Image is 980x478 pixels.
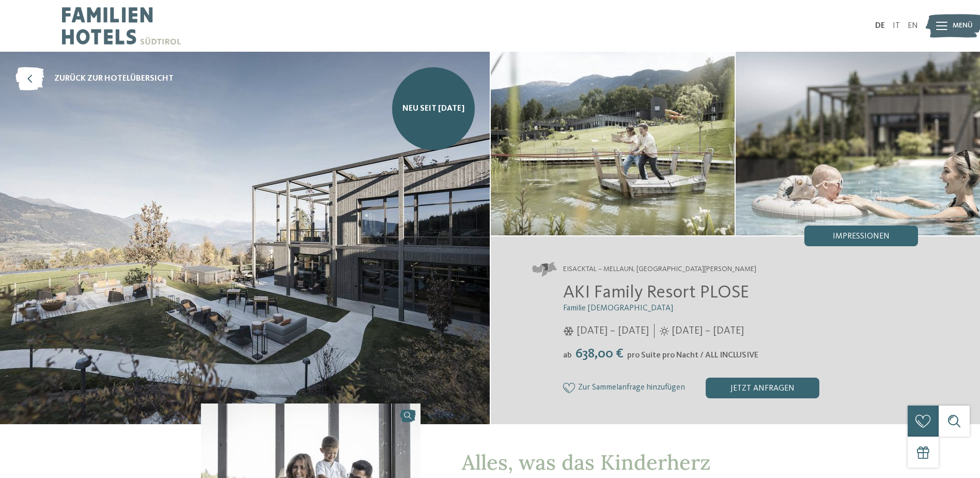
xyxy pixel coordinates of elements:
[577,324,649,338] span: [DATE] – [DATE]
[893,22,900,30] a: IT
[706,378,819,398] div: jetzt anfragen
[491,52,735,235] img: AKI: Alles, was das Kinderherz begehrt
[563,264,756,275] span: Eisacktal – Mellaun, [GEOGRAPHIC_DATA][PERSON_NAME]
[875,22,885,30] a: DE
[563,283,749,302] span: AKI Family Resort PLOSE
[573,347,626,361] span: 638,00 €
[953,21,973,31] span: Menü
[908,22,918,30] a: EN
[15,67,174,91] a: zurück zur Hotelübersicht
[402,103,464,114] span: NEU seit [DATE]
[833,232,890,241] span: Impressionen
[54,73,174,84] span: zurück zur Hotelübersicht
[627,351,758,360] span: pro Suite pro Nacht / ALL INCLUSIVE
[660,326,669,336] i: Öffnungszeiten im Sommer
[563,351,572,360] span: ab
[563,304,673,312] span: Familie [DEMOGRAPHIC_DATA]
[578,383,685,393] span: Zur Sammelanfrage hinzufügen
[672,324,744,338] span: [DATE] – [DATE]
[736,52,980,235] img: AKI: Alles, was das Kinderherz begehrt
[563,326,574,336] i: Öffnungszeiten im Winter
